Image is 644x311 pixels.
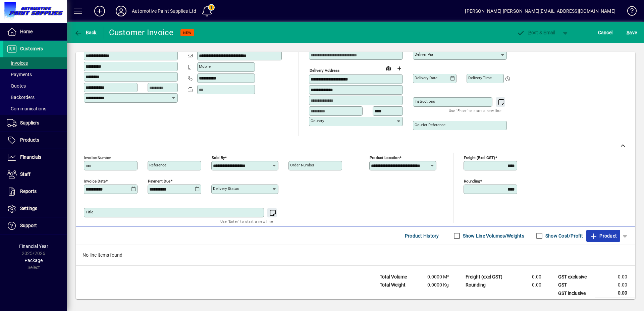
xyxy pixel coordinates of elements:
[3,80,67,92] a: Quotes
[74,30,97,35] span: Back
[405,230,439,241] span: Product History
[7,72,32,77] span: Payments
[20,223,37,228] span: Support
[625,27,639,39] button: Save
[3,217,67,234] a: Support
[3,57,67,69] a: Invoices
[20,46,43,51] span: Customers
[376,273,417,281] td: Total Volume
[132,6,196,16] div: Automotive Paint Supplies Ltd
[586,230,620,242] button: Product
[20,29,33,34] span: Home
[627,30,629,35] span: S
[449,107,501,114] mat-hint: Use 'Enter' to start a new line
[67,27,104,39] app-page-header-button: Back
[465,6,615,16] div: [PERSON_NAME] [PERSON_NAME][EMAIL_ADDRESS][DOMAIN_NAME]
[20,171,31,177] span: Staff
[555,289,595,298] td: GST inclusive
[595,273,635,281] td: 0.00
[149,163,166,167] mat-label: Reference
[20,120,39,125] span: Suppliers
[513,27,559,39] button: Post & Email
[462,273,509,281] td: Freight (excl GST)
[370,155,399,160] mat-label: Product location
[555,281,595,289] td: GST
[462,281,509,289] td: Rounding
[7,60,28,66] span: Invoices
[7,106,46,111] span: Communications
[89,5,110,17] button: Add
[468,75,492,80] mat-label: Delivery time
[596,27,614,39] button: Cancel
[415,52,433,57] mat-label: Deliver via
[84,155,111,160] mat-label: Invoice number
[24,258,43,263] span: Package
[598,27,613,38] span: Cancel
[595,289,635,298] td: 0.00
[110,5,132,17] button: Profile
[383,63,394,73] a: View on map
[464,179,480,184] mat-label: Rounding
[220,217,273,225] mat-hint: Use 'Enter' to start a new line
[415,75,437,80] mat-label: Delivery date
[7,83,26,89] span: Quotes
[417,273,457,281] td: 0.0000 M³
[590,230,617,241] span: Product
[109,27,174,38] div: Customer Invoice
[544,232,583,239] label: Show Cost/Profit
[622,1,636,23] a: Knowledge Base
[148,179,170,184] mat-label: Payment due
[376,281,417,289] td: Total Weight
[415,122,445,127] mat-label: Courier Reference
[528,30,531,35] span: P
[84,179,106,184] mat-label: Invoice date
[19,244,48,249] span: Financial Year
[290,163,314,167] mat-label: Order number
[394,63,405,74] button: Choose address
[3,200,67,217] a: Settings
[464,155,495,160] mat-label: Freight (excl GST)
[72,27,98,39] button: Back
[3,92,67,103] a: Backorders
[509,273,549,281] td: 0.00
[7,95,35,100] span: Backorders
[402,230,442,242] button: Product History
[86,210,93,214] mat-label: Title
[20,189,37,194] span: Reports
[20,137,39,143] span: Products
[20,154,41,160] span: Financials
[20,206,37,211] span: Settings
[76,245,635,265] div: No line items found
[509,281,549,289] td: 0.00
[517,30,555,35] span: ost & Email
[627,27,637,38] span: ave
[213,186,239,191] mat-label: Delivery status
[199,64,211,69] mat-label: Mobile
[3,166,67,183] a: Staff
[3,103,67,114] a: Communications
[3,115,67,132] a: Suppliers
[3,69,67,80] a: Payments
[415,99,435,104] mat-label: Instructions
[3,183,67,200] a: Reports
[311,118,324,123] mat-label: Country
[555,273,595,281] td: GST exclusive
[3,23,67,40] a: Home
[417,281,457,289] td: 0.0000 Kg
[595,281,635,289] td: 0.00
[3,132,67,149] a: Products
[212,155,225,160] mat-label: Sold by
[3,149,67,166] a: Financials
[183,31,192,35] span: NEW
[462,232,524,239] label: Show Line Volumes/Weights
